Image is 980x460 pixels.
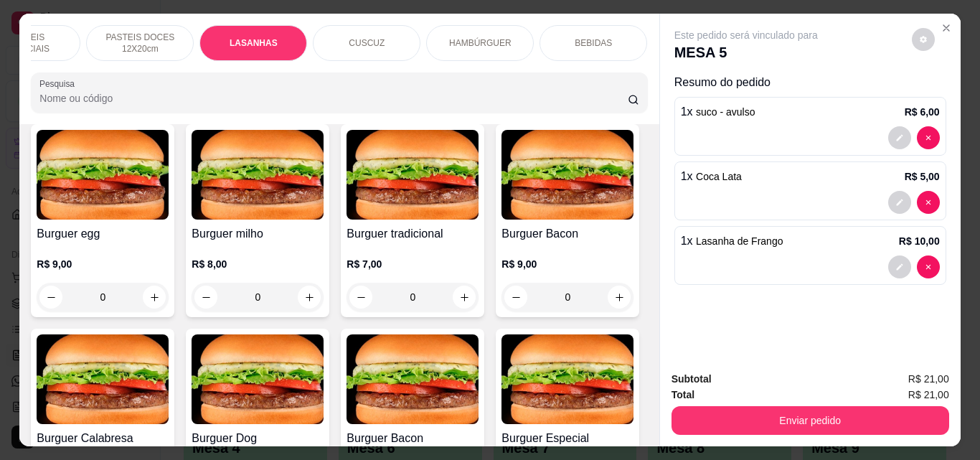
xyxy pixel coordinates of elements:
p: Este pedido será vinculado para [674,28,818,42]
button: Enviar pedido [672,406,949,435]
p: R$ 10,00 [899,234,940,248]
h4: Burguer egg [37,225,169,243]
button: decrease-product-quantity [888,126,911,149]
h4: Burguer Especial [501,430,633,447]
button: increase-product-quantity [608,286,631,309]
button: decrease-product-quantity [888,255,911,278]
p: 1 x [681,233,783,250]
button: increase-product-quantity [298,286,321,309]
h4: Burguer Dog [192,430,324,447]
button: decrease-product-quantity [39,286,62,309]
strong: Total [672,389,694,400]
button: decrease-product-quantity [917,191,940,214]
p: R$ 6,00 [905,105,940,119]
img: product-image [501,334,633,424]
button: decrease-product-quantity [912,28,935,51]
button: increase-product-quantity [143,286,166,309]
p: PASTEIS DOCES 12X20cm [98,32,182,55]
p: R$ 5,00 [905,169,940,184]
p: R$ 7,00 [347,257,479,271]
button: decrease-product-quantity [888,191,911,214]
p: BEBIDAS [575,37,612,49]
h4: Burguer tradicional [347,225,479,243]
h4: Burguer Calabresa [37,430,169,447]
button: decrease-product-quantity [349,286,372,309]
button: increase-product-quantity [453,286,476,309]
p: LASANHAS [230,37,278,49]
img: product-image [37,334,169,424]
button: decrease-product-quantity [917,255,940,278]
p: R$ 8,00 [192,257,324,271]
p: MESA 5 [674,42,818,62]
span: Coca Lata [696,171,742,182]
p: CUSCUZ [349,37,385,49]
button: decrease-product-quantity [917,126,940,149]
img: product-image [501,130,633,220]
button: decrease-product-quantity [194,286,217,309]
p: R$ 9,00 [501,257,633,271]
p: HAMBÚRGUER [449,37,512,49]
img: product-image [347,334,479,424]
input: Pesquisa [39,91,628,105]
button: Close [935,17,958,39]
img: product-image [37,130,169,220]
img: product-image [192,130,324,220]
p: 1 x [681,103,755,121]
p: R$ 9,00 [37,257,169,271]
span: Lasanha de Frango [696,235,783,247]
span: R$ 21,00 [908,371,949,387]
button: decrease-product-quantity [504,286,527,309]
strong: Subtotal [672,373,712,385]
img: product-image [192,334,324,424]
p: Resumo do pedido [674,74,946,91]
p: 1 x [681,168,742,185]
span: suco - avulso [696,106,755,118]
label: Pesquisa [39,78,80,90]
span: R$ 21,00 [908,387,949,403]
h4: Burguer Bacon [501,225,633,243]
h4: Burguer milho [192,225,324,243]
img: product-image [347,130,479,220]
